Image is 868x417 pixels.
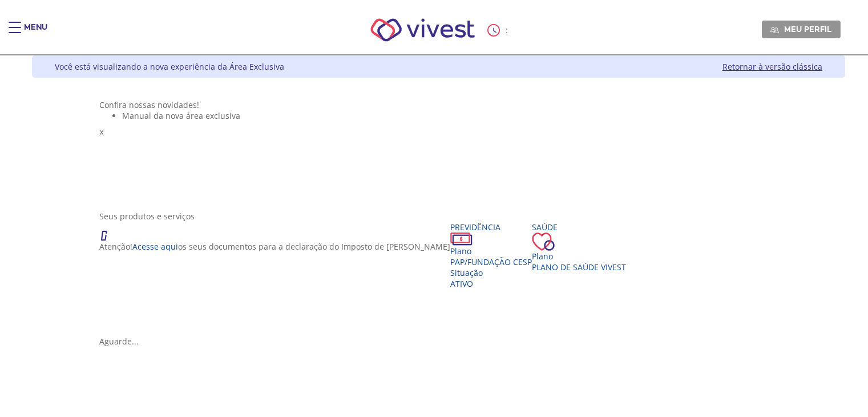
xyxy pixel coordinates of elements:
[762,21,841,38] a: Meu perfil
[450,232,473,246] img: ico_dinheiro.png
[532,251,626,262] div: Plano
[770,26,779,34] img: Meu perfil
[532,222,626,232] div: Saúde
[450,222,532,289] a: Previdência PlanoPAP/Fundação CESP SituaçãoAtivo
[99,222,119,241] img: ico_atencao.png
[99,127,104,138] span: X
[99,99,777,110] div: Confira nossas novidades!
[450,256,532,267] span: PAP/Fundação CESP
[722,61,822,72] a: Retornar à versão clássica
[450,222,532,232] div: Previdência
[487,24,510,37] div: :
[132,241,178,252] a: Acesse aqui
[784,24,831,34] span: Meu perfil
[532,232,555,251] img: ico_coracao.png
[99,211,777,222] div: Seus produtos e serviços
[532,222,626,272] a: Saúde PlanoPlano de Saúde VIVEST
[358,6,487,54] img: Vivest
[99,211,777,347] section: <span lang="en" dir="ltr">ProdutosCard</span>
[99,99,777,199] section: <span lang="pt-BR" dir="ltr">Visualizador do Conteúdo da Web</span> 1
[24,22,47,45] div: Menu
[99,241,450,252] p: Atenção! os seus documentos para a declaração do Imposto de [PERSON_NAME]
[55,61,284,72] div: Você está visualizando a nova experiência da Área Exclusiva
[122,110,240,121] span: Manual da nova área exclusiva
[450,246,532,256] div: Plano
[532,262,626,272] span: Plano de Saúde VIVEST
[450,278,473,289] span: Ativo
[99,336,777,347] div: Aguarde...
[450,267,532,278] div: Situação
